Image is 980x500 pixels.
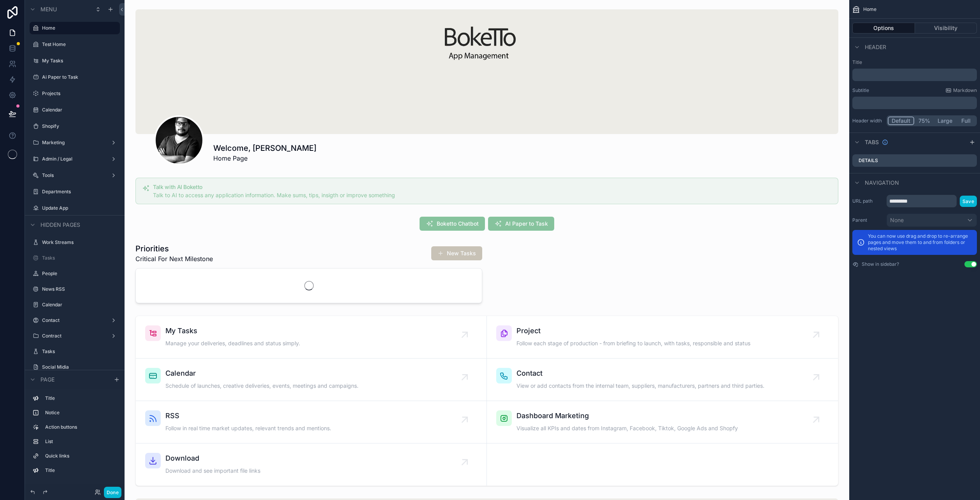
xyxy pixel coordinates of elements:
[915,23,977,34] button: Visibility
[953,87,977,94] span: Markdown
[42,348,118,355] label: Tasks
[42,270,118,277] label: People
[914,117,934,125] button: 75%
[45,424,117,430] label: Action buttons
[25,389,125,484] div: scrollable content
[42,317,107,323] label: Contact
[42,25,115,31] label: Home
[945,87,977,94] a: Markdown
[859,157,878,164] label: Details
[852,87,869,94] label: Subtitle
[852,97,977,109] div: scrollable content
[865,138,879,146] span: Tabs
[40,376,54,383] span: Page
[862,261,899,267] label: Show in sidebar?
[888,117,914,125] button: Default
[45,438,117,445] label: List
[45,395,117,401] label: Title
[42,123,118,129] label: Shopify
[865,43,886,51] span: Header
[42,58,118,64] label: My Tasks
[42,107,118,113] label: Calendar
[852,23,915,34] button: Options
[956,117,976,125] button: Full
[960,196,977,207] button: Save
[890,216,904,224] span: None
[865,179,899,187] span: Navigation
[42,286,118,292] label: News RSS
[42,205,118,211] label: Update App
[45,453,117,459] label: Quick links
[852,59,977,65] label: Title
[42,156,107,162] label: Admin / Legal
[887,214,977,227] button: None
[852,198,883,204] label: URL path
[852,118,883,124] label: Header width
[45,410,117,416] label: Notice
[42,140,107,146] label: Marketing
[42,41,118,48] label: Test Home
[40,221,80,229] span: Hidden pages
[40,5,57,13] span: Menu
[868,233,972,252] p: You can now use drag and drop to re-arrange pages and move them to and from folders or nested views
[45,467,117,473] label: Title
[42,189,118,195] label: Departments
[42,90,118,97] label: Projects
[42,172,107,178] label: Tools
[852,69,977,81] div: scrollable content
[42,74,118,80] label: Ai Paper to Task
[42,364,118,370] label: Social Midia
[104,487,121,498] button: Done
[42,239,118,246] label: Work Streams
[42,302,118,308] label: Calendar
[852,217,883,223] label: Parent
[42,333,107,339] label: Contract
[934,117,956,125] button: Large
[42,255,118,261] label: Tasks
[863,6,876,12] span: Home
